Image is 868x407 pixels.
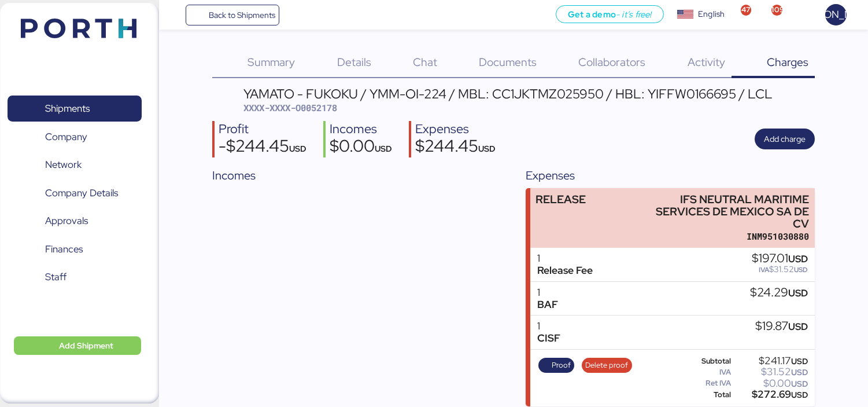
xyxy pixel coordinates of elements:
span: Proof [552,359,571,372]
span: Approvals [45,212,88,229]
a: Finances [8,236,142,262]
span: Details [337,54,371,69]
div: BAF [537,299,558,311]
span: USD [791,356,808,366]
span: USD [788,252,808,265]
a: Company [8,123,142,150]
span: Chat [413,54,437,69]
div: $24.29 [750,287,808,299]
div: INM951030880 [645,230,810,243]
div: $241.17 [733,357,808,365]
div: $272.69 [733,390,808,399]
span: Add Shipment [59,339,113,353]
span: Staff [45,269,67,285]
div: Expenses [526,167,815,184]
span: USD [791,367,808,377]
div: Subtotal [683,357,731,365]
div: 1 [537,320,560,332]
span: USD [791,390,808,400]
div: English [698,8,725,20]
span: Activity [688,54,725,69]
button: Proof [538,358,574,373]
span: Documents [479,54,537,69]
div: CISF [537,332,560,344]
button: Add Shipment [14,336,141,355]
div: IVA [683,368,731,376]
div: $0.00 [330,138,392,157]
div: Incomes [330,121,392,138]
span: Company Details [45,185,118,201]
span: USD [791,379,808,389]
button: Add charge [755,129,815,149]
div: Total [683,391,731,399]
div: 1 [537,287,558,299]
span: USD [794,265,808,274]
div: Expenses [415,121,496,138]
div: Incomes [212,167,501,184]
span: Finances [45,241,83,258]
div: $31.52 [733,368,808,376]
div: RELEASE [535,193,586,206]
span: Collaborators [578,54,645,69]
div: YAMATO - FUKOKU / YMM-OI-224 / MBL: CC1JKTMZ025950 / HBL: YIFFW0166695 / LCL [243,87,773,100]
span: USD [788,287,808,299]
a: Company Details [8,179,142,206]
span: USD [289,143,306,154]
span: Add charge [764,132,806,146]
div: Ret IVA [683,379,731,387]
div: $0.00 [733,379,808,388]
span: USD [478,143,496,154]
span: Summary [248,54,295,69]
span: Back to Shipments [209,8,275,22]
span: Delete proof [585,359,628,372]
div: Profit [219,121,306,138]
a: Staff [8,264,142,291]
div: $197.01 [752,252,808,265]
span: Company [45,129,87,145]
a: Back to Shipments [186,5,280,25]
div: $19.87 [755,320,808,333]
div: IFS NEUTRAL MARITIME SERVICES DE MEXICO SA DE CV [645,193,810,230]
span: IVA [759,265,769,274]
button: Menu [166,5,186,25]
div: Release Fee [537,265,593,277]
span: Shipments [45,100,90,117]
a: Approvals [8,208,142,234]
div: -$244.45 [219,138,306,157]
span: Network [45,156,82,173]
div: 1 [537,252,593,265]
div: $244.45 [415,138,496,157]
button: Delete proof [582,358,632,373]
span: USD [788,320,808,333]
div: $31.52 [752,265,808,274]
span: USD [375,143,392,154]
span: Charges [767,54,808,69]
a: Network [8,152,142,178]
a: Shipments [8,96,142,122]
span: XXXX-XXXX-O0052178 [243,102,337,113]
